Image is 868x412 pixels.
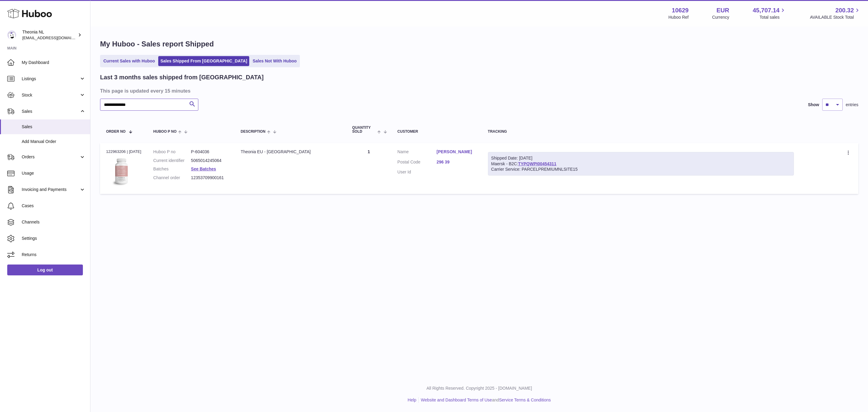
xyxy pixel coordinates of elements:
[421,398,492,402] a: Website and Dashboard Terms of Use
[95,385,863,391] p: All Rights Reserved. Copyright 2025 - [DOMAIN_NAME]
[810,14,861,20] span: AVAILABLE Stock Total
[22,76,79,82] span: Listings
[241,149,340,155] div: Theonia EU - [GEOGRAPHIC_DATA]
[753,6,786,20] a: 45,707.14 Total sales
[22,252,86,258] span: Returns
[153,158,191,163] dt: Current identifier
[488,130,794,134] div: Tracking
[153,130,177,134] span: Huboo P no
[22,139,86,144] span: Add Manual Order
[100,73,264,81] h2: Last 3 months sales shipped from [GEOGRAPHIC_DATA]
[191,158,229,163] dd: 5065014245064
[398,149,437,156] dt: Name
[22,236,86,241] span: Settings
[398,159,437,166] dt: Postal Code
[419,397,551,403] li: and
[398,169,437,175] dt: User Id
[7,265,83,275] a: Log out
[518,161,556,166] a: TYPQWPI00454311
[158,56,249,66] a: Sales Shipped From [GEOGRAPHIC_DATA]
[191,149,229,155] dd: P-604036
[22,154,79,160] span: Orders
[398,130,476,134] div: Customer
[153,175,191,181] dt: Channel order
[810,6,861,20] a: 200.32 AVAILABLE Stock Total
[753,6,779,14] span: 45,707.14
[153,166,191,172] dt: Batches
[7,30,16,40] img: info@wholesomegoods.eu
[488,152,794,176] div: Maersk - B2C:
[437,149,476,155] a: [PERSON_NAME]
[22,109,79,114] span: Sales
[716,6,729,14] strong: EUR
[191,166,216,171] a: See Batches
[346,143,392,194] td: 1
[22,60,86,65] span: My Dashboard
[835,6,854,14] span: 200.32
[22,35,89,40] span: [EMAIL_ADDRESS][DOMAIN_NAME]
[22,170,86,176] span: Usage
[22,29,77,41] div: Theonia NL
[499,398,551,402] a: Service Terms & Conditions
[672,6,689,14] strong: 10629
[808,102,819,108] label: Show
[22,219,86,225] span: Channels
[22,124,86,130] span: Sales
[352,126,376,134] span: Quantity Sold
[712,14,729,20] div: Currency
[153,149,191,155] dt: Huboo P no
[106,149,141,154] div: 122963206 | [DATE]
[106,130,126,134] span: Order No
[106,156,136,186] img: 106291725893222.jpg
[668,14,689,20] div: Huboo Ref
[22,187,79,192] span: Invoicing and Payments
[759,14,786,20] span: Total sales
[100,87,857,94] h3: This page is updated every 15 minutes
[846,102,858,108] span: entries
[250,56,299,66] a: Sales Not With Huboo
[191,175,229,181] dd: 12353709900161
[22,92,79,98] span: Stock
[100,39,858,49] h1: My Huboo - Sales report Shipped
[101,56,157,66] a: Current Sales with Huboo
[241,130,266,134] span: Description
[22,203,86,209] span: Cases
[408,398,417,402] a: Help
[437,159,476,165] a: 296 39
[491,166,791,172] div: Carrier Service: PARCELPREMIUMNLSITE15
[491,155,791,161] div: Shipped Date: [DATE]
